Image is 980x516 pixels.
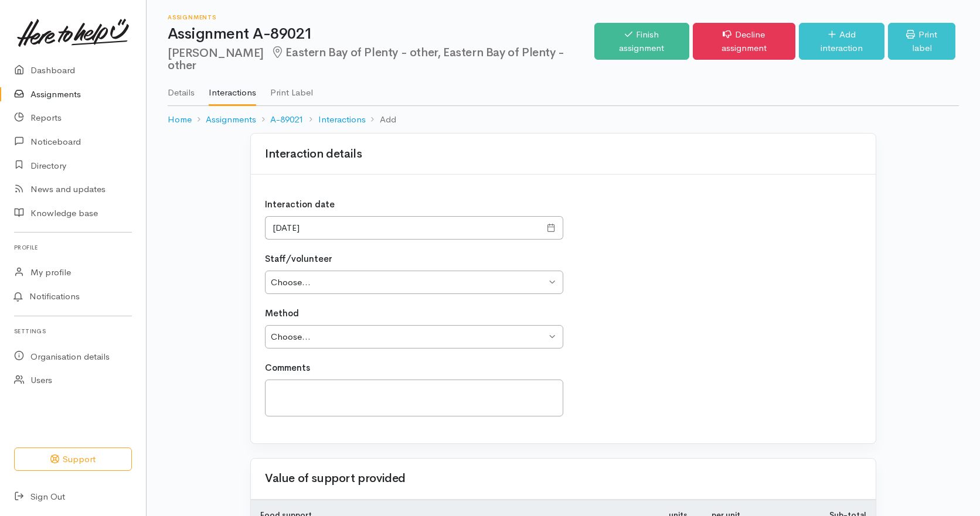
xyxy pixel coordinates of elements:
select: Choose... [265,325,563,349]
a: Interactions [209,72,256,106]
label: Interaction date [265,198,335,211]
li: Add [366,113,396,127]
a: Decline assignment [693,23,795,60]
label: Staff/volunteer [265,252,332,266]
a: Finish assignment [594,23,689,60]
a: Add interaction [799,23,884,60]
h2: Value of support provided [265,472,406,485]
a: Print Label [270,72,313,105]
h6: Profile [14,240,132,255]
a: Details [168,72,195,105]
h2: [PERSON_NAME] [168,46,594,73]
h6: Settings [14,323,132,339]
a: Interactions [318,113,366,127]
nav: breadcrumb [168,106,959,134]
input: dd/mm/yyyy [265,216,540,240]
h2: Interaction details [265,148,362,160]
span: Eastern Bay of Plenty - other, Eastern Bay of Plenty - other [168,45,564,73]
a: Home [168,113,192,127]
a: Assignments [206,113,256,127]
h1: Assignment A-89021 [168,26,594,43]
label: Method [265,307,299,320]
button: Support [14,447,132,471]
select: Choose... [265,271,563,295]
a: Print label [888,23,955,60]
label: Comments [265,361,310,375]
a: A-89021 [270,113,304,127]
h6: Assignments [168,14,594,20]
